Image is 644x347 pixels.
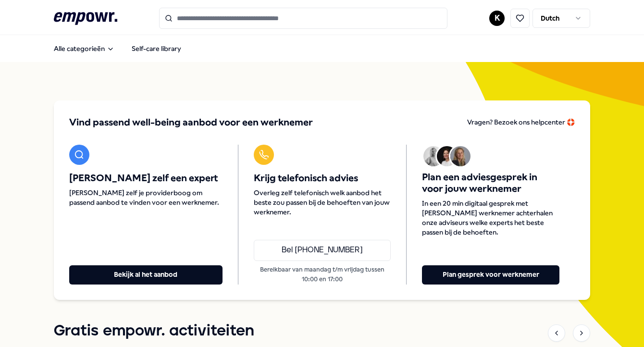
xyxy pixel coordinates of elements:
[254,173,391,184] span: Krijg telefonisch advies
[159,8,447,29] input: Search for products, categories or subcategories
[69,188,223,207] span: [PERSON_NAME] zelf je providerboog om passend aanbod te vinden voor een werknemer.
[467,118,575,126] span: Vragen? Bezoek ons helpcenter 🛟
[422,172,559,195] span: Plan een adviesgesprek in voor jouw werknemer
[69,116,313,129] span: Vind passend well-being aanbod voor een werknemer
[254,240,391,261] a: Bel [PHONE_NUMBER]
[422,265,559,285] button: Plan gesprek voor werknemer
[467,116,575,129] a: Vragen? Bezoek ons helpcenter 🛟
[254,188,391,217] span: Overleg zelf telefonisch welk aanbod het beste zou passen bij de behoeften van jouw werknemer.
[422,198,559,237] span: In een 20 min digitaal gesprek met [PERSON_NAME] werknemer achterhalen onze adviseurs welke exper...
[423,146,444,166] img: Avatar
[124,39,189,58] a: Self-care library
[69,173,223,184] span: [PERSON_NAME] zelf een expert
[437,146,457,166] img: Avatar
[54,319,254,343] h1: Gratis empowr. activiteiten
[69,265,223,285] button: Bekijk al het aanbod
[46,39,122,58] button: Alle categorieën
[450,146,471,166] img: Avatar
[489,11,505,26] button: K
[254,265,391,285] p: Bereikbaar van maandag t/m vrijdag tussen 10:00 en 17:00
[46,39,189,58] nav: Main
